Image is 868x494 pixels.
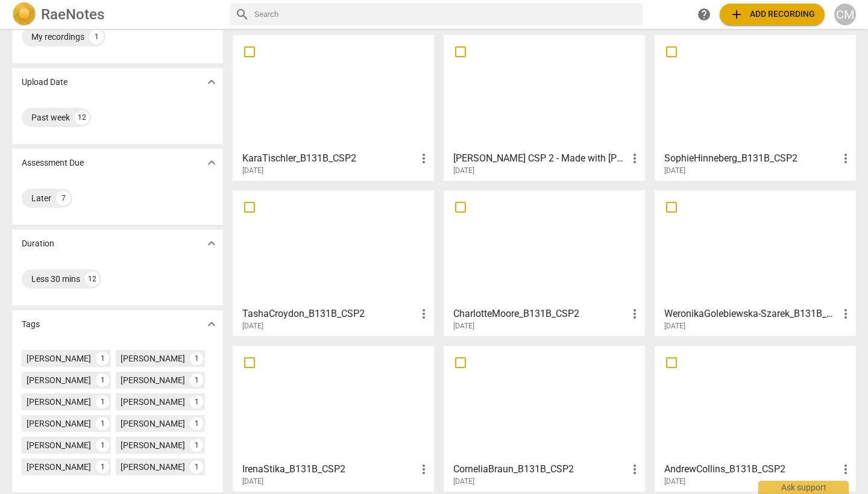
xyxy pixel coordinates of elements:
[453,321,474,331] span: [DATE]
[27,417,91,430] div: [PERSON_NAME]
[75,110,89,125] div: 12
[664,166,685,176] span: [DATE]
[22,157,84,169] p: Assessment Due
[453,166,474,176] span: [DATE]
[203,315,221,333] button: Show more
[27,439,91,451] div: [PERSON_NAME]
[121,352,185,364] div: [PERSON_NAME]
[417,307,431,321] span: more_vert
[204,236,219,251] span: expand_more
[31,111,70,123] div: Past week
[417,462,431,477] span: more_vert
[627,307,642,321] span: more_vert
[41,6,104,23] h2: RaeNotes
[27,461,91,473] div: [PERSON_NAME]
[121,396,185,408] div: [PERSON_NAME]
[96,460,109,474] div: 1
[204,75,219,89] span: expand_more
[242,307,417,321] h3: TashaCroydon_B131B_CSP2
[254,5,638,24] input: Search
[664,307,838,321] h3: WeronikaGolebiewska-Szarek_B131B_CSP2
[27,396,91,408] div: [PERSON_NAME]
[417,151,431,166] span: more_vert
[659,195,852,331] a: WeronikaGolebiewska-Szarek_B131B_CSP2[DATE]
[56,191,71,205] div: 7
[627,462,642,477] span: more_vert
[664,321,685,331] span: [DATE]
[190,417,203,430] div: 1
[453,307,627,321] h3: CharlotteMoore_B131B_CSP2
[453,477,474,487] span: [DATE]
[664,477,685,487] span: [DATE]
[190,352,203,365] div: 1
[22,318,40,331] p: Tags
[190,374,203,387] div: 1
[453,462,627,477] h3: CorneliaBraun_B131B_CSP2
[664,462,838,477] h3: AndrewCollins_B131B_CSP2
[237,350,430,486] a: IrenaStika_B131B_CSP2[DATE]
[834,4,856,25] button: CM
[838,151,853,166] span: more_vert
[27,352,91,364] div: [PERSON_NAME]
[448,195,641,331] a: CharlotteMoore_B131B_CSP2[DATE]
[627,151,642,166] span: more_vert
[22,237,54,250] p: Duration
[242,151,417,166] h3: KaraTischler_B131B_CSP2
[96,439,109,452] div: 1
[720,4,825,25] button: Upload
[190,439,203,452] div: 1
[27,374,91,386] div: [PERSON_NAME]
[448,39,641,175] a: [PERSON_NAME] CSP 2 - Made with [PERSON_NAME][DATE]
[31,31,84,43] div: My recordings
[242,321,263,331] span: [DATE]
[22,76,68,89] p: Upload Date
[204,155,219,170] span: expand_more
[96,374,109,387] div: 1
[237,39,430,175] a: KaraTischler_B131B_CSP2[DATE]
[448,350,641,486] a: CorneliaBraun_B131B_CSP2[DATE]
[758,481,849,494] div: Ask support
[96,417,109,430] div: 1
[121,439,185,451] div: [PERSON_NAME]
[85,272,99,286] div: 12
[697,7,711,22] span: help
[12,2,36,27] img: Logo
[31,192,51,204] div: Later
[190,395,203,408] div: 1
[121,461,185,473] div: [PERSON_NAME]
[838,307,853,321] span: more_vert
[203,234,221,252] button: Show more
[659,39,852,175] a: SophieHinneberg_B131B_CSP2[DATE]
[659,350,852,486] a: AndrewCollins_B131B_CSP2[DATE]
[203,73,221,91] button: Show more
[190,460,203,474] div: 1
[235,7,250,22] span: search
[242,477,263,487] span: [DATE]
[838,462,853,477] span: more_vert
[729,7,815,22] span: Add recording
[453,151,627,166] h3: Jen Davis CSP 2 - Made with Clipchamp
[89,30,104,44] div: 1
[242,166,263,176] span: [DATE]
[664,151,838,166] h3: SophieHinneberg_B131B_CSP2
[121,374,185,386] div: [PERSON_NAME]
[237,195,430,331] a: TashaCroydon_B131B_CSP2[DATE]
[242,462,417,477] h3: IrenaStika_B131B_CSP2
[203,154,221,172] button: Show more
[96,352,109,365] div: 1
[96,395,109,408] div: 1
[204,317,219,331] span: expand_more
[12,2,221,27] a: LogoRaeNotes
[31,273,80,285] div: Less 30 mins
[693,4,715,25] a: Help
[121,417,185,430] div: [PERSON_NAME]
[729,7,744,22] span: add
